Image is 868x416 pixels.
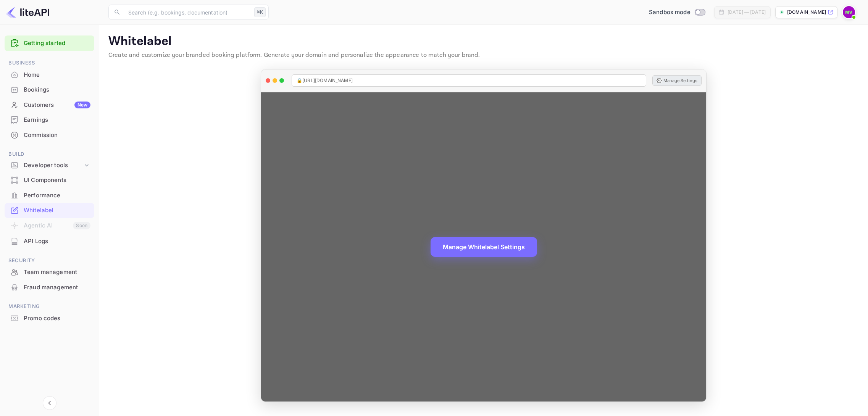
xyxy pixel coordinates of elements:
div: Earnings [5,113,94,127]
a: Bookings [5,82,94,97]
div: Earnings [24,116,90,124]
span: Build [5,150,94,158]
div: API Logs [5,234,94,249]
div: UI Components [24,176,90,185]
button: Collapse navigation [43,396,56,410]
div: UI Components [5,173,94,188]
a: Team management [5,265,94,279]
div: Switch to Production mode [646,8,708,17]
div: [DATE] — [DATE] [728,9,766,16]
div: Promo codes [24,314,90,323]
a: Home [5,68,94,82]
div: Bookings [5,82,94,97]
img: Michael Vogt [843,6,855,18]
a: UI Components [5,173,94,187]
div: Fraud management [5,280,94,295]
div: Performance [24,191,90,200]
span: Business [5,59,94,67]
span: Security [5,256,94,265]
div: Commission [24,131,90,140]
div: Commission [5,128,94,143]
a: API Logs [5,234,94,248]
button: Manage Settings [652,75,702,86]
p: [DOMAIN_NAME] [787,9,826,16]
div: Team management [5,265,94,280]
a: Fraud management [5,280,94,294]
a: Performance [5,188,94,202]
a: Earnings [5,113,94,127]
div: Team management [24,268,90,277]
button: Manage Whitelabel Settings [431,237,537,257]
span: Marketing [5,302,94,311]
div: Developer tools [5,159,94,172]
input: Search (e.g. bookings, documentation) [124,5,251,20]
a: Getting started [24,39,90,48]
span: Sandbox mode [649,8,691,17]
span: 🔒 [URL][DOMAIN_NAME] [297,77,353,84]
div: Whitelabel [24,206,90,215]
div: Fraud management [24,283,90,292]
div: Home [24,71,90,79]
div: API Logs [24,237,90,246]
a: Whitelabel [5,203,94,217]
div: Customers [24,101,90,110]
div: Home [5,68,94,82]
p: Create and customize your branded booking platform. Generate your domain and personalize the appe... [108,51,859,60]
p: Whitelabel [108,34,859,49]
div: Developer tools [24,161,83,170]
div: New [74,102,90,108]
a: CustomersNew [5,98,94,112]
div: Whitelabel [5,203,94,218]
a: Commission [5,128,94,142]
div: Getting started [5,35,94,51]
div: Bookings [24,85,90,94]
div: ⌘K [254,7,266,17]
div: Performance [5,188,94,203]
a: Promo codes [5,311,94,325]
img: LiteAPI logo [6,6,49,18]
div: CustomersNew [5,98,94,113]
div: Promo codes [5,311,94,326]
